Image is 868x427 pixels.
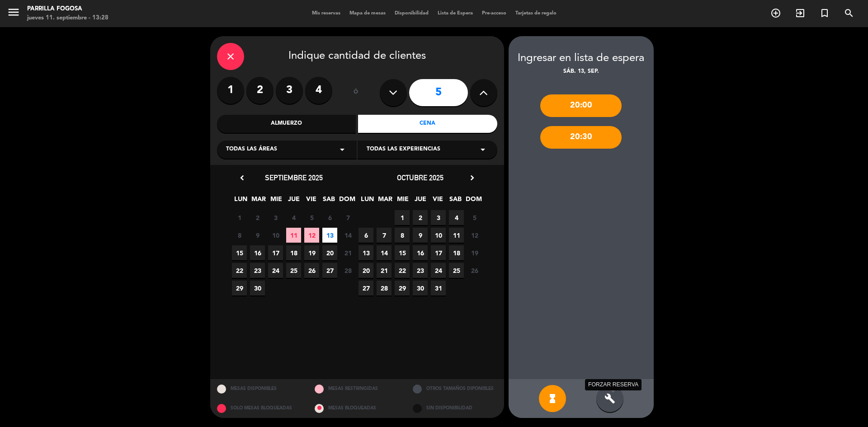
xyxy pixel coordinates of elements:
span: 23 [250,263,265,278]
div: OTROS TAMAÑOS DIPONIBLES [406,379,504,399]
span: MAR [251,194,266,209]
span: 14 [377,245,392,260]
span: 10 [268,228,283,243]
span: 8 [232,228,247,243]
span: LUN [233,194,248,209]
div: Ingresar en lista de espera [509,50,654,67]
span: SAB [448,194,463,209]
span: SAB [321,194,336,209]
span: 5 [304,210,319,225]
span: Pre-acceso [477,11,511,16]
span: 27 [322,263,337,278]
span: 4 [286,210,301,225]
span: 17 [431,245,446,260]
span: 19 [467,245,482,260]
span: 29 [395,281,410,296]
span: 29 [232,281,247,296]
span: 18 [449,245,464,260]
i: close [225,51,236,62]
div: SIN DISPONIBILIDAD [406,399,504,418]
div: MESAS DISPONIBLES [210,379,308,399]
i: exit_to_app [795,8,806,19]
div: MESAS BLOQUEADAS [308,399,406,418]
span: 22 [395,263,410,278]
i: build [604,393,615,404]
span: Tarjetas de regalo [511,11,561,16]
span: 14 [340,228,355,243]
span: 24 [268,263,283,278]
span: 7 [377,228,392,243]
div: Cena [358,115,497,133]
div: jueves 11. septiembre - 13:28 [27,14,108,23]
span: septiembre 2025 [265,173,323,182]
span: 30 [250,281,265,296]
span: 15 [232,245,247,260]
span: 21 [340,245,355,260]
div: Indique cantidad de clientes [217,43,497,70]
span: Lista de Espera [433,11,477,16]
div: SOLO MESAS BLOQUEADAS [210,399,308,418]
span: 28 [340,263,355,278]
span: 20 [322,245,337,260]
span: 1 [395,210,410,225]
span: 22 [232,263,247,278]
span: 19 [304,245,319,260]
i: chevron_right [467,173,477,183]
label: 3 [276,77,303,104]
span: 23 [413,263,428,278]
span: LUN [360,194,375,209]
span: 13 [322,228,337,243]
span: 9 [250,228,265,243]
span: Mis reservas [307,11,345,16]
div: 20:30 [540,126,622,149]
label: 4 [305,77,332,104]
span: 11 [449,228,464,243]
span: 2 [250,210,265,225]
span: 17 [268,245,283,260]
i: chevron_left [237,173,247,183]
i: hourglass_full [547,393,558,404]
span: 8 [395,228,410,243]
span: 26 [304,263,319,278]
i: add_circle_outline [770,8,781,19]
span: 10 [431,228,446,243]
span: 9 [413,228,428,243]
span: 21 [377,263,392,278]
span: 31 [431,281,446,296]
span: 30 [413,281,428,296]
span: octubre 2025 [397,173,443,182]
span: VIE [430,194,445,209]
span: 25 [286,263,301,278]
span: 7 [340,210,355,225]
span: MIE [269,194,283,209]
span: MIE [395,194,410,209]
span: 12 [304,228,319,243]
span: 13 [359,245,373,260]
div: ó [341,77,371,108]
i: menu [7,5,20,19]
span: 25 [449,263,464,278]
span: MAR [377,194,392,209]
div: sáb. 13, sep. [509,67,654,76]
span: 20 [359,263,373,278]
span: 2 [413,210,428,225]
span: 3 [431,210,446,225]
span: Mapa de mesas [345,11,390,16]
span: JUE [413,194,428,209]
span: DOM [339,194,354,209]
div: 20:00 [540,94,622,117]
i: arrow_drop_down [477,144,488,155]
span: 28 [377,281,392,296]
i: turned_in_not [819,8,830,19]
div: Parrilla Fogosa [27,5,108,14]
label: 2 [246,77,274,104]
i: arrow_drop_down [337,144,348,155]
div: Almuerzo [217,115,356,133]
span: 5 [467,210,482,225]
span: Todas las experiencias [367,145,440,154]
span: 1 [232,210,247,225]
div: FORZAR RESERVA [585,379,642,390]
span: 4 [449,210,464,225]
span: Disponibilidad [390,11,433,16]
span: DOM [466,194,481,209]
